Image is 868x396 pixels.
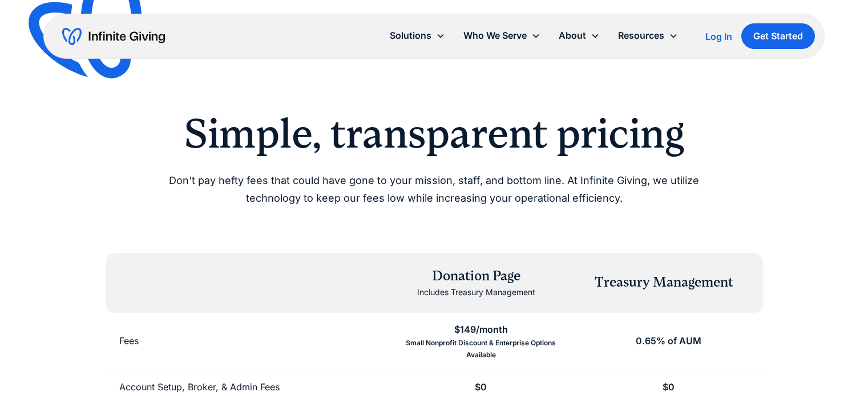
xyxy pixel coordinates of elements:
a: Log In [705,30,732,43]
a: home [62,27,165,46]
div: About [559,28,586,43]
div: Donation Page [417,267,535,286]
div: Solutions [390,28,431,43]
div: Includes Treasury Management [417,285,535,299]
div: Account Setup, Broker, & Admin Fees [119,379,280,395]
div: Fees [119,333,139,349]
div: $149/month [454,322,508,337]
div: Log In [705,32,732,41]
div: Who We Serve [463,28,527,43]
div: Resources [609,23,687,48]
a: Get Started [741,23,815,49]
div: $0 [663,379,675,395]
p: Don't pay hefty fees that could have gone to your mission, staff, and bottom line. At Infinite Gi... [142,172,726,207]
div: Resources [618,28,664,43]
div: Treasury Management [595,273,733,292]
div: $0 [475,379,487,395]
div: Who We Serve [454,23,550,48]
div: About [550,23,609,48]
div: 0.65% of AUM [636,333,701,349]
div: Solutions [381,23,454,48]
div: Small Nonprofit Discount & Enterprise Options Available [401,337,561,361]
h2: Simple, transparent pricing [142,109,726,158]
